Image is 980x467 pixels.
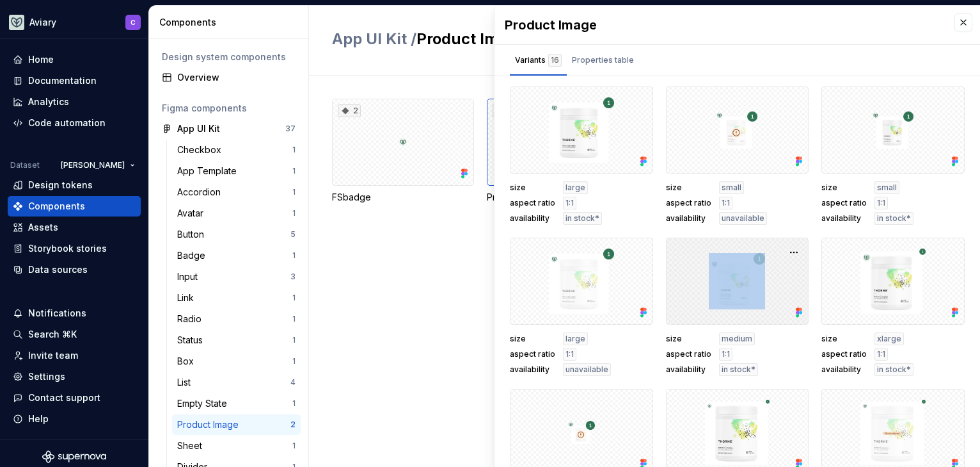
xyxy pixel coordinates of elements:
[172,393,301,414] a: Empty State1
[292,441,296,451] div: 1
[290,229,296,240] div: 5
[821,349,867,359] span: aspect ratio
[722,213,764,224] span: unavailable
[877,349,885,359] span: 1:1
[510,213,555,224] span: availability
[177,313,207,325] div: Radio
[157,67,301,88] a: Overview
[177,355,199,368] div: Box
[821,365,867,375] span: availability
[177,376,196,389] div: List
[172,414,301,435] a: Product Image2
[28,263,88,276] div: Data sources
[572,54,634,67] div: Properties table
[338,104,361,117] div: 2
[130,17,136,28] div: C
[510,198,555,208] span: aspect ratio
[8,70,141,91] a: Documentation
[28,349,78,362] div: Invite team
[292,398,296,409] div: 1
[28,200,85,213] div: Components
[666,349,711,359] span: aspect ratio
[821,198,867,208] span: aspect ratio
[172,140,301,160] a: Checkbox1
[877,198,885,208] span: 1:1
[821,334,867,344] span: size
[162,51,296,63] div: Design system components
[172,330,301,350] a: Status1
[565,183,585,193] span: large
[177,439,207,452] div: Sheet
[292,335,296,345] div: 1
[722,334,752,344] span: medium
[292,187,296,197] div: 1
[172,266,301,287] a: Input3
[172,436,301,456] a: Sheet1
[177,165,242,177] div: App Template
[290,420,296,430] div: 2
[177,270,203,283] div: Input
[177,418,244,431] div: Product Image
[332,99,474,204] div: 2FSbadge
[42,450,106,463] svg: Supernova Logo
[29,16,56,29] div: Aviary
[722,365,755,375] span: in stock*
[877,365,911,375] span: in stock*
[8,217,141,238] a: Assets
[565,213,599,224] span: in stock*
[292,293,296,303] div: 1
[8,303,141,324] button: Notifications
[177,71,296,84] div: Overview
[877,213,911,224] span: in stock*
[28,370,65,383] div: Settings
[172,203,301,224] a: Avatar1
[177,122,220,135] div: App UI Kit
[8,238,141,259] a: Storybook stories
[8,196,141,217] a: Components
[285,124,296,134] div: 37
[722,349,730,359] span: 1:1
[292,250,296,261] div: 1
[8,92,141,112] a: Analytics
[565,365,608,375] span: unavailable
[493,104,519,117] div: 16
[510,334,555,344] span: size
[565,349,574,359] span: 1:1
[332,191,474,204] div: FSbadge
[332,29,599,49] h2: Product Image
[55,156,141,174] button: [PERSON_NAME]
[292,208,296,218] div: 1
[332,29,416,48] span: App UI Kit /
[515,54,562,67] div: Variants
[28,242,107,255] div: Storybook stories
[28,179,93,192] div: Design tokens
[172,161,301,181] a: App Template1
[157,119,301,139] a: App UI Kit37
[28,413,49,425] div: Help
[172,245,301,266] a: Badge1
[28,307,86,320] div: Notifications
[177,249,210,262] div: Badge
[510,183,555,193] span: size
[28,221,58,234] div: Assets
[177,291,199,304] div: Link
[565,198,574,208] span: 1:1
[61,160,125,170] span: [PERSON_NAME]
[666,213,711,224] span: availability
[172,182,301,202] a: Accordion1
[172,372,301,393] a: List4
[177,186,226,199] div: Accordion
[8,409,141,429] button: Help
[666,365,711,375] span: availability
[172,351,301,372] a: Box1
[172,224,301,245] a: Button5
[28,53,54,66] div: Home
[8,324,141,345] button: Search ⌘K
[292,356,296,366] div: 1
[290,377,296,388] div: 4
[159,16,303,29] div: Components
[722,198,730,208] span: 1:1
[292,166,296,176] div: 1
[177,207,209,220] div: Avatar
